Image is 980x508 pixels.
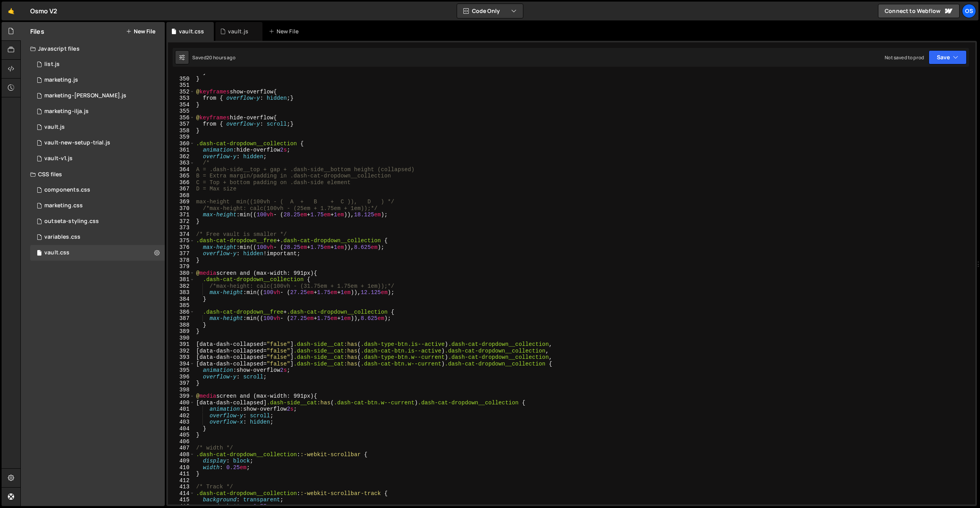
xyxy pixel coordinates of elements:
[44,92,126,99] div: marketing-[PERSON_NAME].js
[30,119,165,135] div: 16596/45133.js
[30,214,165,229] div: 16596/45156.css
[168,160,195,166] div: 363
[168,497,195,503] div: 415
[168,400,195,406] div: 400
[168,283,195,290] div: 382
[168,445,195,451] div: 407
[168,115,195,121] div: 356
[168,406,195,413] div: 401
[269,27,302,35] div: New File
[929,50,967,64] button: Save
[30,151,165,166] div: 16596/45132.js
[168,367,195,374] div: 395
[44,234,80,241] div: variables.css
[168,432,195,439] div: 405
[168,257,195,264] div: 378
[168,361,195,367] div: 394
[30,57,165,72] div: 16596/45151.js
[168,82,195,89] div: 351
[168,263,195,270] div: 379
[168,270,195,277] div: 380
[962,4,976,18] a: Os
[168,328,195,335] div: 389
[168,128,195,134] div: 358
[2,2,21,20] a: 🤙
[168,296,195,303] div: 384
[168,451,195,458] div: 408
[44,139,110,146] div: vault-new-setup-trial.js
[168,212,195,218] div: 371
[878,4,960,18] a: Connect to Webflow
[168,335,195,342] div: 390
[168,225,195,231] div: 373
[168,276,195,283] div: 381
[168,192,195,199] div: 368
[168,250,195,257] div: 377
[30,104,165,119] div: 16596/45423.js
[44,155,73,162] div: vault-v1.js
[168,205,195,212] div: 370
[168,95,195,102] div: 353
[168,393,195,400] div: 399
[126,28,155,35] button: New File
[30,198,165,214] div: 16596/45446.css
[168,309,195,316] div: 386
[168,199,195,205] div: 369
[168,413,195,419] div: 402
[168,458,195,464] div: 409
[30,182,165,198] div: 16596/45511.css
[168,302,195,309] div: 385
[168,153,195,160] div: 362
[192,54,235,61] div: Saved
[168,108,195,115] div: 355
[168,315,195,322] div: 387
[168,147,195,153] div: 361
[44,77,78,84] div: marketing.js
[168,464,195,471] div: 410
[168,173,195,179] div: 365
[30,88,165,104] div: 16596/45424.js
[44,108,89,115] div: marketing-ilja.js
[168,244,195,251] div: 376
[168,380,195,387] div: 397
[168,354,195,361] div: 393
[168,238,195,244] div: 375
[44,202,83,209] div: marketing.css
[885,54,924,61] div: Not saved to prod
[168,141,195,147] div: 360
[44,186,90,194] div: components.css
[168,484,195,490] div: 413
[168,374,195,380] div: 396
[168,102,195,108] div: 354
[168,322,195,329] div: 388
[168,186,195,192] div: 367
[168,218,195,225] div: 372
[168,76,195,82] div: 350
[30,229,165,245] div: 16596/45154.css
[168,426,195,432] div: 404
[30,27,44,36] h2: Files
[168,439,195,445] div: 406
[168,134,195,141] div: 359
[168,477,195,484] div: 412
[21,41,165,57] div: Javascript files
[44,61,60,68] div: list.js
[44,249,69,256] div: vault.css
[457,4,523,18] button: Code Only
[168,121,195,128] div: 357
[168,471,195,477] div: 411
[168,289,195,296] div: 383
[168,166,195,173] div: 364
[168,348,195,355] div: 392
[168,179,195,186] div: 366
[168,419,195,426] div: 403
[168,341,195,348] div: 391
[30,72,165,88] div: 16596/45422.js
[30,6,57,16] div: Osmo V2
[30,245,165,261] div: 16596/45153.css
[168,89,195,95] div: 352
[206,54,235,61] div: 20 hours ago
[168,490,195,497] div: 414
[168,231,195,238] div: 374
[168,387,195,393] div: 398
